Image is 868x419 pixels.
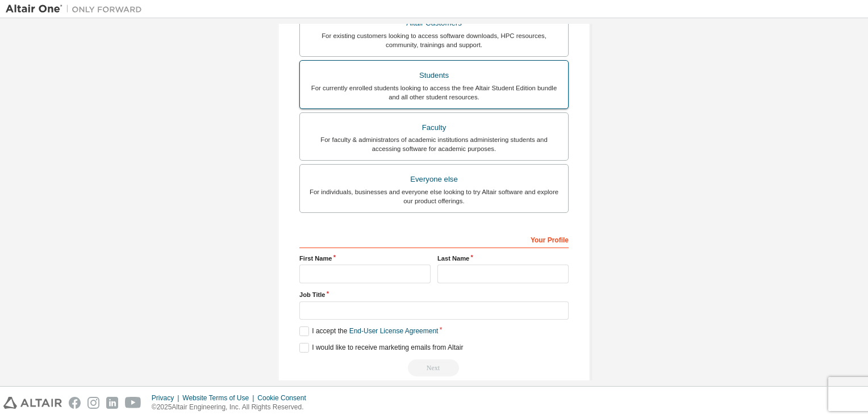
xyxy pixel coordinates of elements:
img: altair_logo.svg [3,397,62,409]
div: For individuals, businesses and everyone else looking to try Altair software and explore our prod... [307,187,561,206]
img: linkedin.svg [106,397,118,409]
label: I would like to receive marketing emails from Altair [299,343,463,353]
img: facebook.svg [69,397,81,409]
div: Your Profile [299,230,569,248]
label: First Name [299,254,431,263]
div: Website Terms of Use [182,393,257,403]
div: For existing customers looking to access software downloads, HPC resources, community, trainings ... [307,31,561,49]
div: For currently enrolled students looking to access the free Altair Student Edition bundle and all ... [307,83,561,102]
label: Job Title [299,290,569,299]
a: End-User License Agreement [349,327,439,335]
img: instagram.svg [87,397,99,409]
label: Last Name [437,254,569,263]
div: Faculty [307,120,561,136]
img: youtube.svg [125,397,141,409]
p: © 2025 Altair Engineering, Inc. All Rights Reserved. [152,403,313,412]
div: For faculty & administrators of academic institutions administering students and accessing softwa... [307,135,561,153]
div: Everyone else [307,171,561,187]
div: Cookie Consent [257,393,312,403]
label: I accept the [299,326,438,336]
div: Privacy [152,393,182,403]
img: Altair One [6,3,148,15]
div: Please wait while checking email ... [299,359,569,376]
div: Students [307,68,561,83]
